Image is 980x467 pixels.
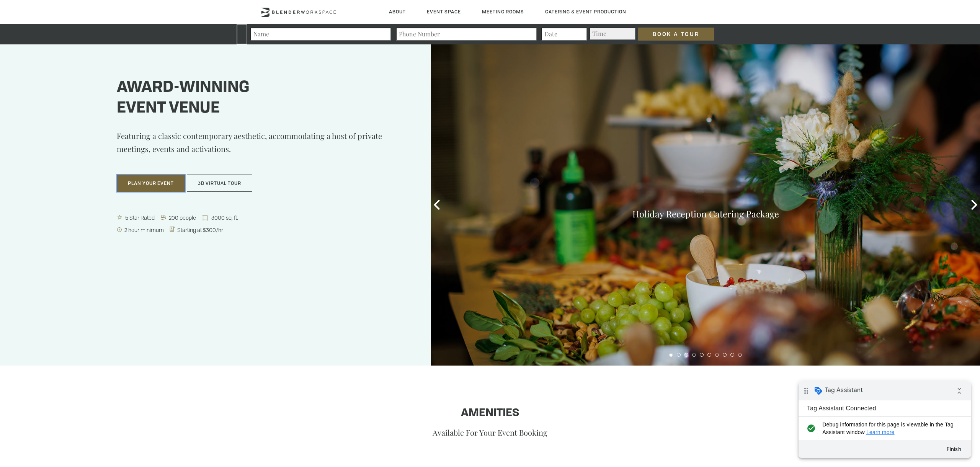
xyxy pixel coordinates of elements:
span: 2 hour minimum [123,226,166,233]
span: Debug information for this page is viewable in the Tag Assistant window [24,39,160,55]
h1: Award-winning event venue [117,78,393,119]
span: 5 Star Rated [124,214,157,221]
span: 3000 sq. ft. [210,214,240,221]
p: Available For Your Event Booking [260,427,720,438]
i: check_circle [6,39,19,55]
h1: Amenities [260,407,720,420]
i: Collapse debug badge [153,2,168,17]
input: Name [250,28,391,41]
input: Phone Number [396,28,537,41]
button: Plan Your Event [117,175,185,192]
input: Date [541,28,587,41]
p: Featuring a classic contemporary aesthetic, accommodating a host of private meetings, events and ... [117,129,393,167]
button: 3D Virtual Tour [187,175,252,192]
span: Starting at $300/hr [176,226,225,233]
span: Tag Assistant [26,5,64,13]
a: Holiday Reception Catering Package [632,208,779,220]
a: Learn more [68,48,96,54]
span: 200 people [167,214,198,221]
button: Finish [142,61,169,75]
input: Book a Tour [638,28,714,41]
